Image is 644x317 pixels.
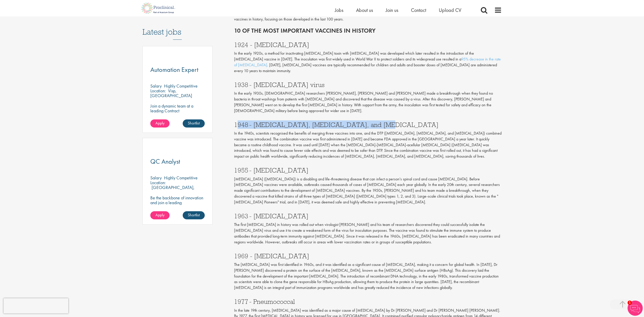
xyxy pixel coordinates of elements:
[150,158,205,165] a: QC Analyst
[628,301,643,316] img: Chatbot
[150,180,166,185] span: Location:
[150,195,205,219] p: Be the backbone of innovation and join a leading pharmaceutical company to help keep life-changin...
[411,7,426,13] a: Contact
[234,222,502,245] p: The first [MEDICAL_DATA] in history was rolled out when virologist [PERSON_NAME] and his team of ...
[183,211,205,219] a: Shortlist
[234,176,502,205] p: [MEDICAL_DATA] ([MEDICAL_DATA]) is a disabling and life-threatening disease that can infect a per...
[164,83,198,89] p: Highly Competitive
[234,51,502,74] p: In the early 1920s, a method for inactivating [MEDICAL_DATA] toxin with [MEDICAL_DATA] was develo...
[155,212,164,218] span: Apply
[150,65,198,74] span: Automation Expert
[183,119,205,128] a: Shortlist
[234,121,502,128] h3: 1948 - [MEDICAL_DATA], [MEDICAL_DATA], and [MEDICAL_DATA]
[234,262,502,291] p: The [MEDICAL_DATA] was first identified in 1960s, and it was identified as a significant cause of...
[628,301,632,305] span: 1
[234,213,502,219] h3: 1963 - [MEDICAL_DATA]
[234,81,502,88] h3: 1938 - [MEDICAL_DATA] virus
[164,175,198,181] p: Highly Competitive
[150,211,170,219] a: Apply
[234,56,501,68] a: 95% decrease in the rate of [MEDICAL_DATA]
[150,175,162,181] span: Salary
[150,83,162,89] span: Salary
[150,67,205,73] a: Automation Expert
[150,157,180,166] span: QC Analyst
[234,298,502,305] h3: 1977 - Pneumococcal
[439,7,461,13] a: Upload CV
[4,298,68,313] iframe: reCAPTCHA
[234,27,502,34] h2: 10 of the most important vaccines in history
[150,88,166,94] span: Location:
[386,7,398,13] a: Join us
[155,120,164,126] span: Apply
[150,88,192,98] p: Visp, [GEOGRAPHIC_DATA]
[142,15,213,40] h3: Latest jobs
[234,131,502,159] p: In the 1940s, scientists recognised the benefits of merging three vaccines into one, and the DTP ...
[150,103,205,132] p: Join a dynamic team at a leading Contract Manufacturing Organisation (CMO) and contribute to grou...
[234,253,502,259] h3: 1969 - [MEDICAL_DATA]
[335,7,343,13] a: Jobs
[356,7,373,13] a: About us
[234,91,502,114] p: In the early 1930s, [DEMOGRAPHIC_DATA] researchers [PERSON_NAME], [PERSON_NAME] and [PERSON_NAME]...
[150,119,170,128] a: Apply
[234,167,502,174] h3: 1955 - [MEDICAL_DATA]
[234,41,502,48] h3: 1924 - [MEDICAL_DATA]
[150,184,195,195] p: [GEOGRAPHIC_DATA], [GEOGRAPHIC_DATA]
